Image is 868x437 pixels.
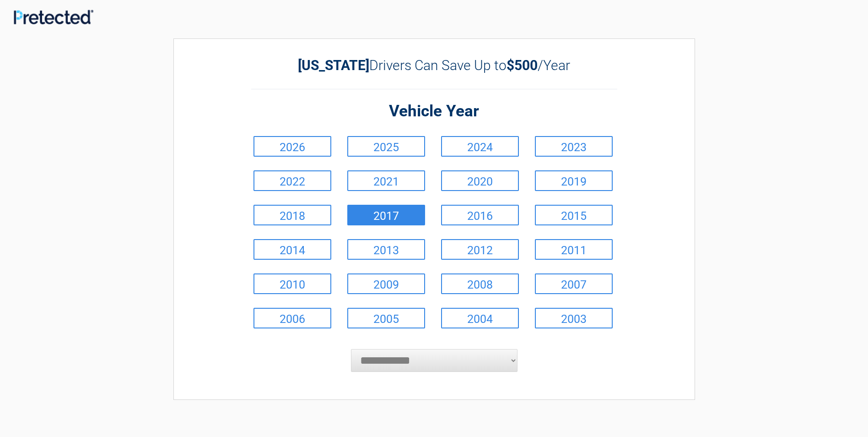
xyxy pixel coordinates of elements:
[535,136,613,157] a: 2023
[347,205,425,225] a: 2017
[253,273,331,294] a: 2010
[253,239,331,260] a: 2014
[14,10,93,24] img: Main Logo
[535,308,613,328] a: 2003
[253,205,331,225] a: 2018
[347,136,425,157] a: 2025
[535,170,613,191] a: 2019
[298,57,369,73] b: [US_STATE]
[441,136,519,157] a: 2024
[441,273,519,294] a: 2008
[507,57,538,73] b: $500
[253,308,331,328] a: 2006
[347,239,425,260] a: 2013
[535,239,613,260] a: 2011
[441,308,519,328] a: 2004
[535,205,613,225] a: 2015
[253,170,331,191] a: 2022
[347,170,425,191] a: 2021
[441,205,519,225] a: 2016
[251,57,617,73] h2: Drivers Can Save Up to /Year
[347,308,425,328] a: 2005
[253,136,331,157] a: 2026
[347,273,425,294] a: 2009
[251,101,617,122] h2: Vehicle Year
[441,239,519,260] a: 2012
[535,273,613,294] a: 2007
[441,170,519,191] a: 2020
